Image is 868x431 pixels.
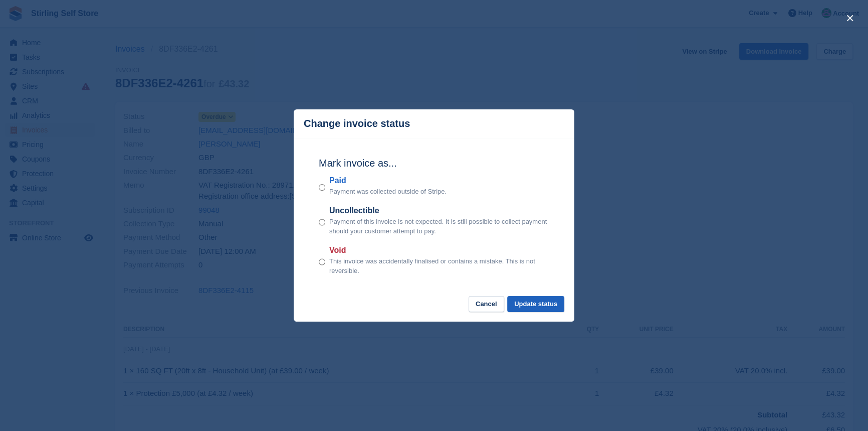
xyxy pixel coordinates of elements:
button: Update status [507,296,564,313]
label: Void [329,244,549,256]
button: close [842,10,858,26]
h2: Mark invoice as... [319,156,549,171]
label: Uncollectible [329,205,549,217]
p: This invoice was accidentally finalised or contains a mistake. This is not reversible. [329,256,549,276]
p: Change invoice status [304,118,410,129]
p: Payment of this invoice is not expected. It is still possible to collect payment should your cust... [329,217,549,236]
button: Cancel [469,296,504,313]
p: Payment was collected outside of Stripe. [329,187,447,197]
label: Paid [329,175,447,187]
